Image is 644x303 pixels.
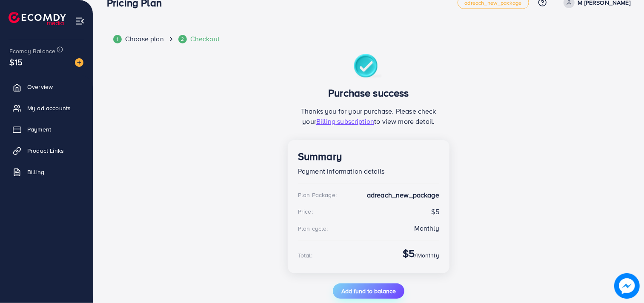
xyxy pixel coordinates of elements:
strong: adreach_new_package [367,190,439,200]
div: / [403,247,439,263]
a: Product Links [6,142,86,159]
span: My ad accounts [27,104,71,112]
div: Plan cycle: [298,224,328,233]
div: $5 [298,207,439,217]
span: Monthly [417,251,439,260]
div: Price: [298,207,313,216]
img: success [354,54,384,80]
div: Plan Package: [298,191,337,199]
a: My ad accounts [6,100,86,117]
p: Payment information details [298,166,439,176]
div: Monthly [414,223,439,233]
span: Add fund to balance [341,287,396,295]
h3: Purchase success [298,87,439,99]
span: Choose plan [125,34,164,44]
a: Overview [6,78,86,95]
a: Payment [6,121,86,138]
div: 2 [178,35,187,43]
span: Product Links [27,146,64,155]
div: Total: [298,251,312,260]
p: Thanks you for your purchase. Please check your to view more detail. [298,106,439,126]
span: Checkout [190,34,220,44]
img: image [614,273,640,299]
img: image [75,58,83,67]
span: Overview [27,83,53,91]
span: $15 [9,56,23,68]
a: Billing [6,163,86,180]
img: menu [75,16,85,26]
button: Add fund to balance [333,283,404,299]
span: Billing subscription [316,117,374,126]
span: Payment [27,125,51,134]
img: logo [9,12,66,25]
div: 1 [113,35,122,43]
h3: $5 [403,247,415,260]
h3: Summary [298,150,439,163]
span: Billing [27,168,44,176]
span: Ecomdy Balance [9,47,55,55]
